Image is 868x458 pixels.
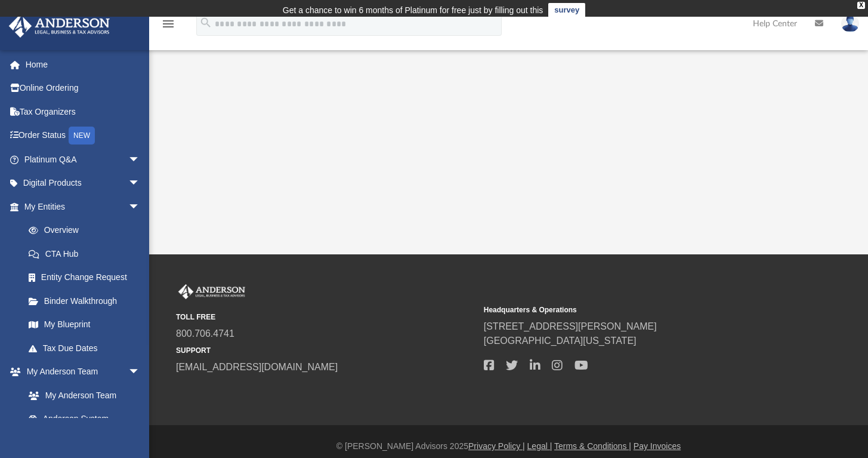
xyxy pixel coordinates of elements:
[176,362,338,372] a: [EMAIL_ADDRESS][DOMAIN_NAME]
[468,441,525,451] a: Privacy Policy |
[17,336,158,360] a: Tax Due Dates
[548,3,585,17] a: survey
[161,23,175,31] a: menu
[17,242,158,266] a: CTA Hub
[8,360,152,384] a: My Anderson Teamarrow_drop_down
[8,76,158,100] a: Online Ordering
[8,171,158,195] a: Digital Productsarrow_drop_down
[128,171,152,196] span: arrow_drop_down
[8,195,158,219] a: My Entitiesarrow_drop_down
[17,266,158,290] a: Entity Change Request
[128,360,152,385] span: arrow_drop_down
[176,345,475,356] small: SUPPORT
[149,440,868,453] div: © [PERSON_NAME] Advisors 2025
[17,383,146,407] a: My Anderson Team
[128,147,152,172] span: arrow_drop_down
[8,124,158,148] a: Order StatusNEW
[8,100,158,124] a: Tax Organizers
[5,14,113,38] img: Anderson Advisors Platinum Portal
[283,3,543,17] div: Get a chance to win 6 months of Platinum for free just by filling out this
[554,441,631,451] a: Terms & Conditions |
[176,312,475,322] small: TOLL FREE
[199,16,212,29] i: search
[128,195,152,219] span: arrow_drop_down
[176,328,234,339] a: 800.706.4741
[8,53,158,76] a: Home
[841,15,859,32] img: User Pic
[161,17,175,31] i: menu
[17,313,152,337] a: My Blueprint
[484,336,637,346] a: [GEOGRAPHIC_DATA][US_STATE]
[69,127,95,145] div: NEW
[17,219,158,242] a: Overview
[857,2,865,9] div: close
[634,441,681,451] a: Pay Invoices
[8,147,158,171] a: Platinum Q&Aarrow_drop_down
[176,284,248,300] img: Anderson Advisors Platinum Portal
[17,289,158,313] a: Binder Walkthrough
[17,407,152,431] a: Anderson System
[484,321,657,331] a: [STREET_ADDRESS][PERSON_NAME]
[484,305,783,315] small: Headquarters & Operations
[527,441,552,451] a: Legal |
